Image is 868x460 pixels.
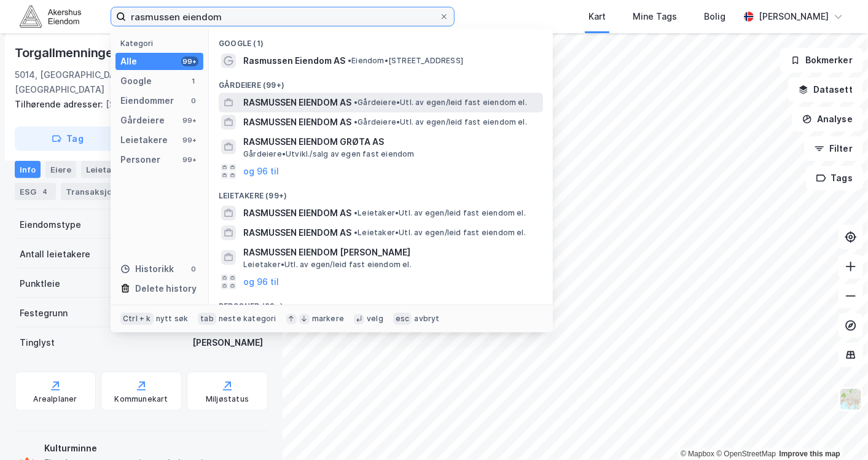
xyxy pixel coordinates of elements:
div: velg [367,314,383,324]
div: Arealplaner [33,394,77,404]
div: Kontrollprogram for chat [807,401,868,460]
div: Kart [588,9,606,24]
div: Leietakere (99+) [209,181,553,203]
div: Google [120,74,152,88]
span: RASMUSSEN EIENDOM AS [243,206,351,220]
a: OpenStreetMap [716,450,776,458]
span: RASMUSSEN EIENDOM AS [243,95,351,110]
span: • [354,228,358,237]
span: Gårdeiere • Utl. av egen/leid fast eiendom el. [354,117,527,127]
img: akershus-eiendom-logo.9091f326c980b4bce74ccdd9f866810c.svg [20,6,81,27]
div: Festegrunn [20,306,68,321]
div: Gårdeiere (99+) [209,71,553,93]
div: Miljøstatus [206,394,249,404]
input: Søk på adresse, matrikkel, gårdeiere, leietakere eller personer [126,7,439,26]
div: 99+ [181,57,198,66]
span: RASMUSSEN EIENDOM AS [243,225,351,240]
span: • [354,117,358,127]
span: Rasmussen Eiendom AS [243,53,345,68]
button: Tag [15,127,120,151]
div: 5014, [GEOGRAPHIC_DATA], [GEOGRAPHIC_DATA] [15,68,170,97]
button: og 96 til [243,164,279,179]
div: Transaksjoner [61,183,145,200]
div: 0 [189,264,198,274]
span: • [354,208,358,217]
div: ESG [15,183,56,200]
div: Leietakere [120,133,168,147]
span: • [354,98,358,107]
button: Filter [804,136,863,161]
span: Gårdeiere • Utl. av egen/leid fast eiendom el. [354,98,527,107]
a: Improve this map [780,450,840,458]
div: tab [198,313,216,325]
span: Tilhørende adresser: [15,99,106,109]
span: RASMUSSEN EIENDOM [PERSON_NAME] [243,245,538,260]
div: Historikk [120,262,174,276]
div: 99+ [181,155,198,165]
div: Info [15,161,41,178]
div: Personer [120,152,160,167]
div: [STREET_ADDRESS] [15,97,258,112]
div: neste kategori [219,314,276,324]
div: Google (1) [209,29,553,51]
div: Bolig [704,9,725,24]
span: Eiendom • [STREET_ADDRESS] [348,56,463,66]
div: Alle [120,54,137,69]
span: Leietaker • Utl. av egen/leid fast eiendom el. [354,228,526,238]
button: Datasett [788,77,863,102]
div: [PERSON_NAME] [759,9,829,24]
div: Mine Tags [633,9,677,24]
div: 1 [189,76,198,86]
div: 4 [39,185,51,198]
div: Antall leietakere [20,247,90,262]
img: Z [839,388,862,411]
div: Eiere [45,161,76,178]
div: [PERSON_NAME] [192,335,263,350]
div: Eiendomstype [20,217,81,232]
a: Mapbox [681,450,714,458]
iframe: Chat Widget [807,401,868,460]
span: RASMUSSEN EIENDOM AS [243,115,351,130]
div: esc [393,313,412,325]
span: Leietaker • Utl. av egen/leid fast eiendom el. [354,208,526,218]
span: RASMUSSEN EIENDOM GRØTA AS [243,134,538,149]
div: Kategori [120,39,203,48]
div: Punktleie [20,276,60,291]
div: markere [312,314,344,324]
div: 99+ [181,115,198,125]
div: Kulturminne [44,441,263,456]
div: Tinglyst [20,335,55,350]
button: Analyse [792,107,863,131]
div: Leietakere [81,161,149,178]
div: 99+ [181,135,198,145]
div: Delete history [135,281,197,296]
div: Personer (99+) [209,292,553,314]
div: Gårdeiere [120,113,165,128]
span: Gårdeiere • Utvikl./salg av egen fast eiendom [243,149,415,159]
span: • [348,56,351,65]
button: og 96 til [243,275,279,289]
div: nytt søk [156,314,189,324]
button: Bokmerker [780,48,863,72]
div: avbryt [414,314,439,324]
div: Kommunekart [114,394,168,404]
div: Ctrl + k [120,313,154,325]
div: Torgallmenningen 10 [15,43,139,63]
div: Eiendommer [120,93,174,108]
button: Tags [806,166,863,190]
span: Leietaker • Utl. av egen/leid fast eiendom el. [243,260,412,270]
div: 0 [189,96,198,106]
